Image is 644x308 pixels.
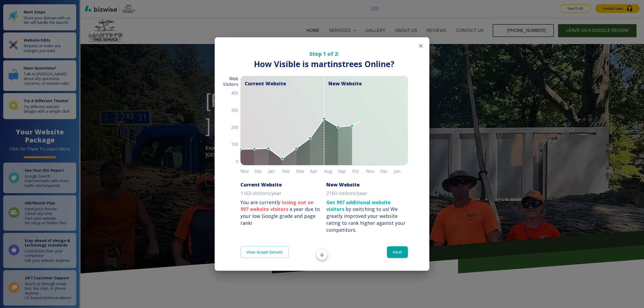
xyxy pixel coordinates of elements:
p: 2160 visitors/year [326,190,367,197]
h6: Apr [310,167,324,175]
h6: Oct [352,167,366,175]
h6: Jan [394,167,408,175]
strong: losing out on 997 website visitors [240,199,314,212]
h6: Aug [324,167,338,175]
h6: Jan [268,167,282,175]
p: 1163 visitors/year [240,190,281,197]
div: We greatly improved your website rating to rank higher against your competitors. [326,206,405,233]
h6: Mar [296,167,310,175]
strong: Get 997 additional website visitors [326,199,391,212]
p: You are currently a year due to your low Google grade and page rank! [240,199,322,227]
h6: Feb [282,167,296,175]
p: by switching to us! [326,199,408,234]
a: View Graph Details [240,246,289,258]
h6: Nov [366,167,380,175]
h6: Dec [254,167,268,175]
button: Next [387,246,408,258]
h6: New Website [326,181,360,188]
h6: Current Website [240,181,282,188]
h6: Sep [338,167,352,175]
h6: Dec [380,167,394,175]
h6: Nov [240,167,254,175]
button: Scroll to bottom [317,249,327,260]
